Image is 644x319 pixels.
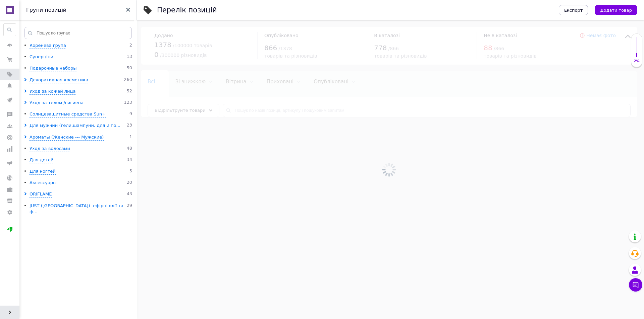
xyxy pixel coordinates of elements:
span: 50 [126,65,132,72]
span: 34 [126,157,132,163]
span: 20 [126,180,132,186]
div: Уход за кожей лица [30,88,75,95]
div: Аксессуары [30,180,56,186]
span: 9 [129,111,132,117]
div: 2% [631,59,642,64]
div: Ароматы (Женские --- Мужские) [30,134,104,141]
span: Додати товар [600,8,632,13]
div: JUST ([GEOGRAPHIC_DATA])- ефірні олії та ф... [30,203,126,215]
div: Для мужчин (гели,шампуни, для и по... [30,123,120,129]
span: 13 [126,54,132,60]
button: Експорт [559,5,588,15]
div: Суперціни [30,54,53,60]
span: 1 [129,134,132,141]
div: Декоративная косметика [30,77,88,83]
div: Перелік позицій [157,7,217,14]
div: Коренева група [30,43,66,49]
span: 260 [124,77,132,83]
button: Додати товар [595,5,637,15]
span: 29 [126,203,132,215]
span: 5 [129,168,132,175]
span: 123 [124,100,132,106]
button: Чат з покупцем [629,278,642,292]
div: Для детей [30,157,53,163]
span: 23 [126,123,132,129]
span: 48 [126,146,132,152]
div: Подарочные наборы [30,65,76,72]
span: 43 [126,191,132,197]
div: Уход за волосами [30,146,70,152]
span: 52 [126,88,132,95]
div: Солнцезащитные средства Sun+ [30,111,106,117]
div: ORIFLAME [30,191,52,197]
span: Експорт [564,8,583,13]
span: 2 [129,43,132,49]
input: Пошук по групах [24,27,132,39]
div: Для ногтей [30,168,56,175]
div: Уход за телом /гигиена [30,100,84,106]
